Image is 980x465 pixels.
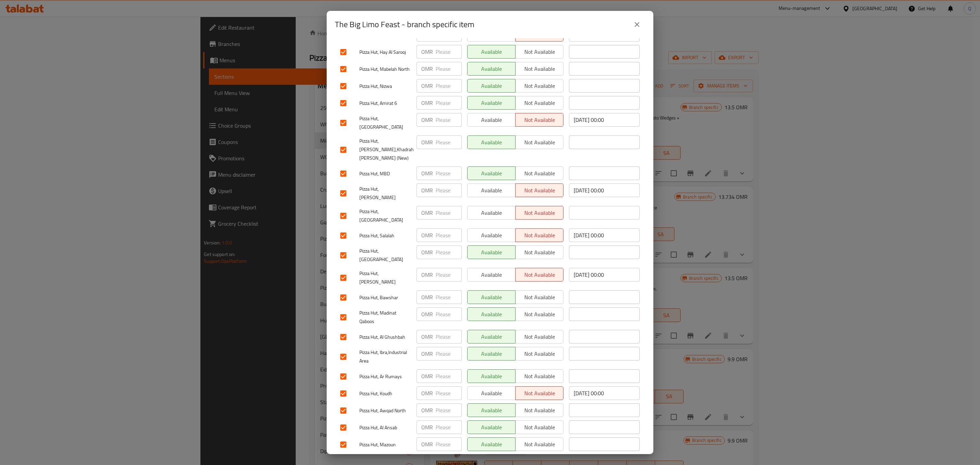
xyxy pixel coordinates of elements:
[515,386,563,400] button: Not available
[359,269,411,286] span: Pizza Hut, [PERSON_NAME]
[515,369,563,383] button: Not available
[359,247,411,264] span: Pizza Hut, [GEOGRAPHIC_DATA]
[467,45,516,59] button: Available
[515,96,563,110] button: Not available
[470,81,513,91] span: Available
[436,96,462,110] input: Please enter price
[515,113,563,127] button: Not available
[359,170,411,178] span: Pizza Hut, MBD
[467,330,516,343] button: Available
[518,47,561,57] span: Not available
[421,138,433,146] p: OMR
[470,292,513,302] span: Available
[436,62,462,76] input: Please enter price
[470,270,513,280] span: Available
[421,248,433,256] p: OMR
[515,62,563,76] button: Not available
[515,183,563,197] button: Not available
[518,138,561,147] span: Not available
[436,245,462,259] input: Please enter price
[470,332,513,342] span: Available
[515,307,563,321] button: Not available
[518,405,561,415] span: Not available
[467,268,516,282] button: Available
[470,138,513,147] span: Available
[421,31,433,39] p: OMR
[421,209,433,217] p: OMR
[470,169,513,178] span: Available
[515,245,563,259] button: Not available
[421,333,433,341] p: OMR
[359,82,411,91] span: Pizza Hut, Nizwa
[467,113,516,127] button: Available
[515,45,563,59] button: Not available
[518,64,561,74] span: Not available
[359,137,411,162] span: Pizza Hut, [PERSON_NAME],Khadrah [PERSON_NAME] (New)
[436,268,462,282] input: Please enter price
[518,169,561,178] span: Not available
[467,62,516,76] button: Available
[335,19,474,30] h2: The Big Limo Feast - branch specific item
[515,228,563,242] button: Not available
[421,48,433,56] p: OMR
[515,290,563,304] button: Not available
[359,31,411,39] span: Pizza Hut, Ibri Souq
[518,30,561,40] span: Not available
[467,437,516,451] button: Available
[359,372,411,381] span: Pizza Hut, Ar Rumays
[515,403,563,417] button: Not available
[467,386,516,400] button: Available
[359,423,411,432] span: Pizza Hut, Al Ansab
[470,47,513,57] span: Available
[518,388,561,398] span: Not available
[359,389,411,398] span: Pizza Hut, Koudh
[421,293,433,301] p: OMR
[467,79,516,93] button: Available
[470,98,513,108] span: Available
[467,183,516,197] button: Available
[359,207,411,224] span: Pizza Hut, [GEOGRAPHIC_DATA]
[518,422,561,432] span: Not available
[470,208,513,218] span: Available
[421,372,433,380] p: OMR
[436,135,462,149] input: Please enter price
[629,16,645,33] button: close
[359,114,411,131] span: Pizza Hut, [GEOGRAPHIC_DATA]
[421,440,433,448] p: OMR
[421,310,433,318] p: OMR
[421,389,433,397] p: OMR
[359,333,411,341] span: Pizza Hut, Al Ghushbah
[470,371,513,381] span: Available
[436,347,462,360] input: Please enter price
[518,292,561,302] span: Not available
[470,247,513,257] span: Available
[359,99,411,108] span: Pizza Hut, Amirat 6
[467,403,516,417] button: Available
[359,48,411,57] span: Pizza Hut, Hay Al Sarooj
[467,369,516,383] button: Available
[436,386,462,400] input: Please enter price
[470,405,513,415] span: Available
[470,186,513,195] span: Available
[436,330,462,343] input: Please enter price
[359,231,411,240] span: Pizza Hut, Salalah
[470,30,513,40] span: Available
[359,65,411,74] span: Pizza Hut, Mabelah North
[421,406,433,414] p: OMR
[518,208,561,218] span: Not available
[518,371,561,381] span: Not available
[515,330,563,343] button: Not available
[359,406,411,415] span: Pizza Hut, Awqad North
[467,347,516,360] button: Available
[436,79,462,93] input: Please enter price
[421,116,433,124] p: OMR
[467,307,516,321] button: Available
[470,422,513,432] span: Available
[518,230,561,240] span: Not available
[467,245,516,259] button: Available
[436,369,462,383] input: Please enter price
[470,439,513,449] span: Available
[436,228,462,242] input: Please enter price
[467,228,516,242] button: Available
[436,166,462,180] input: Please enter price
